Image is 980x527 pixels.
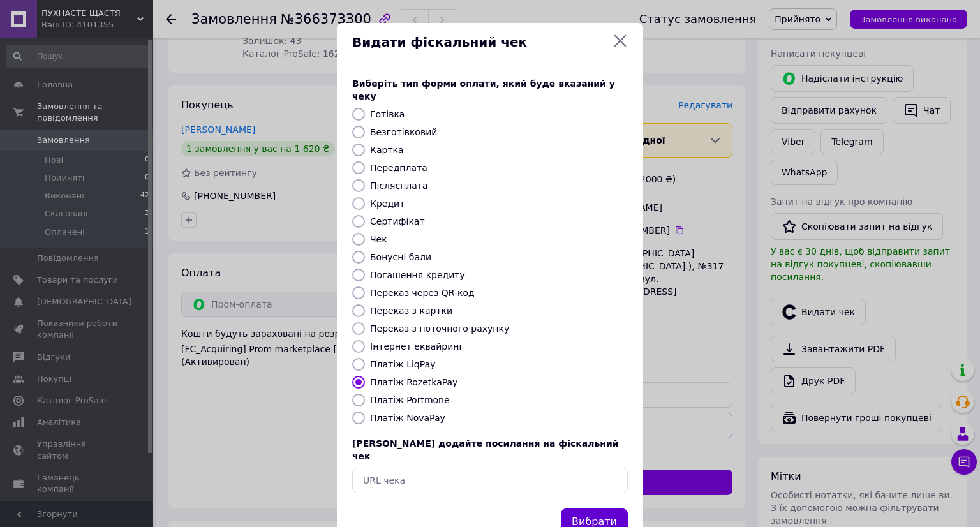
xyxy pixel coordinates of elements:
[370,377,457,387] label: Платіж RozetkaPay
[370,163,427,173] label: Передплата
[370,270,465,280] label: Погашення кредиту
[370,359,435,369] label: Платіж LiqPay
[352,438,619,461] span: [PERSON_NAME] додайте посилання на фіскальний чек
[370,323,509,334] label: Переказ з поточного рахунку
[370,413,445,423] label: Платіж NovaPay
[370,181,428,191] label: Післясплата
[370,127,437,137] label: Безготівковий
[370,306,452,316] label: Переказ з картки
[370,341,464,352] label: Інтернет еквайринг
[370,145,404,155] label: Картка
[370,395,450,405] label: Платіж Portmone
[370,288,475,298] label: Переказ через QR-код
[370,198,405,209] label: Кредит
[370,234,387,244] label: Чек
[352,78,615,101] span: Виберіть тип форми оплати, який буде вказаний у чеку
[352,33,607,52] span: Видати фіскальний чек
[352,468,628,493] input: URL чека
[370,109,405,119] label: Готівка
[370,216,425,226] label: Сертифікат
[370,252,431,262] label: Бонусні бали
